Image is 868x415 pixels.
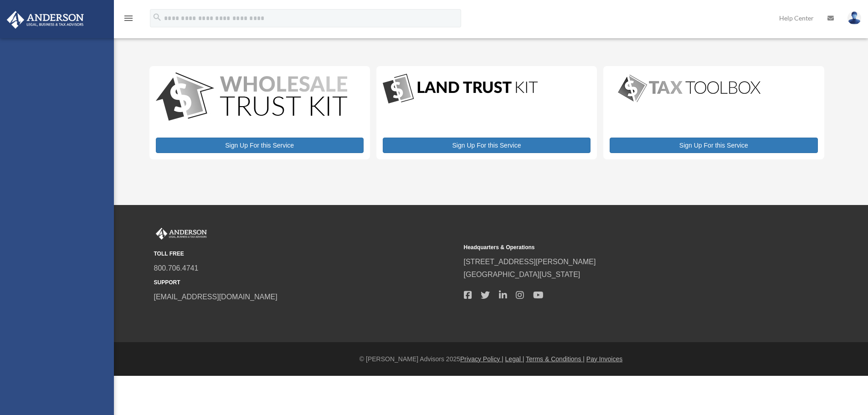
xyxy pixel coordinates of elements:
[154,249,457,259] small: TOLL FREE
[383,138,591,153] a: Sign Up For this Service
[460,355,503,363] a: Privacy Policy |
[154,264,199,272] a: 800.706.4741
[156,138,364,153] a: Sign Up For this Service
[123,13,134,24] i: menu
[154,228,209,240] img: Anderson Advisors Platinum Portal
[526,355,585,363] a: Terms & Conditions |
[154,293,277,301] a: [EMAIL_ADDRESS][DOMAIN_NAME]
[610,72,769,104] img: taxtoolbox_new-1.webp
[464,258,596,266] a: [STREET_ADDRESS][PERSON_NAME]
[152,12,162,22] i: search
[156,72,347,123] img: WS-Trust-Kit-lgo-1.jpg
[847,11,861,25] img: User Pic
[383,72,538,106] img: LandTrust_lgo-1.jpg
[123,16,134,24] a: menu
[586,355,622,363] a: Pay Invoices
[464,271,580,278] a: [GEOGRAPHIC_DATA][US_STATE]
[610,138,817,153] a: Sign Up For this Service
[4,11,87,29] img: Anderson Advisors Platinum Portal
[505,355,524,363] a: Legal |
[464,243,767,252] small: Headquarters & Operations
[154,278,457,287] small: SUPPORT
[114,354,868,365] div: © [PERSON_NAME] Advisors 2025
